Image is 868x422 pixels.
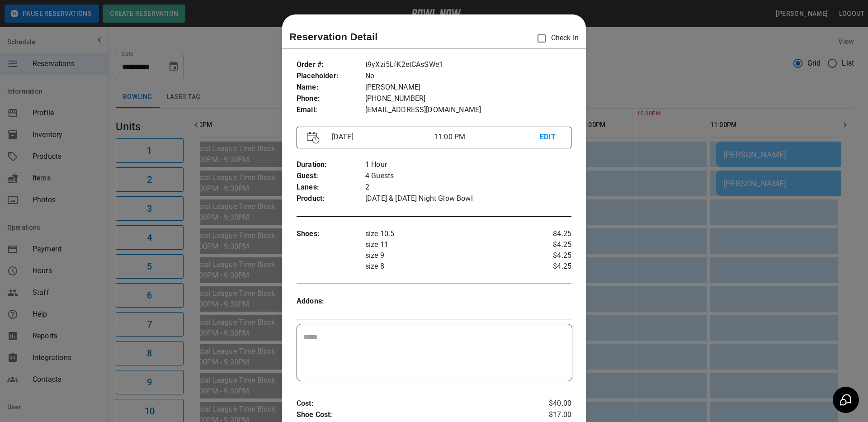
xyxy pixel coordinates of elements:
[297,71,365,82] p: Placeholder :
[532,29,579,48] p: Check In
[365,193,571,204] p: [DATE] & [DATE] Night Glow Bowl
[297,82,365,93] p: Name :
[297,93,365,104] p: Phone :
[526,261,571,272] p: $4.25
[365,239,526,250] p: size 11
[297,228,365,240] p: Shoes :
[297,193,365,204] p: Product :
[526,409,571,421] p: $17.00
[297,59,365,71] p: Order # :
[289,29,378,44] p: Reservation Detail
[365,59,571,71] p: t9yXzi5LfK2etCAsSWe1
[365,182,571,193] p: 2
[434,132,540,142] p: 11:00 PM
[297,182,365,193] p: Lanes :
[297,104,365,116] p: Email :
[365,171,571,182] p: 4 Guests
[526,250,571,261] p: $4.25
[365,159,571,171] p: 1 Hour
[365,93,571,104] p: [PHONE_NUMBER]
[297,409,526,421] p: Shoe Cost :
[365,82,571,93] p: [PERSON_NAME]
[365,104,571,116] p: [EMAIL_ADDRESS][DOMAIN_NAME]
[297,171,365,182] p: Guest :
[307,132,320,144] img: Vector
[365,71,571,82] p: No
[365,261,526,272] p: size 8
[365,250,526,261] p: size 9
[297,398,526,409] p: Cost :
[297,296,365,307] p: Addons :
[365,228,526,239] p: size 10.5
[328,132,434,142] p: [DATE]
[297,159,365,171] p: Duration :
[526,228,571,239] p: $4.25
[526,239,571,250] p: $4.25
[526,398,571,409] p: $40.00
[540,132,561,143] p: EDIT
